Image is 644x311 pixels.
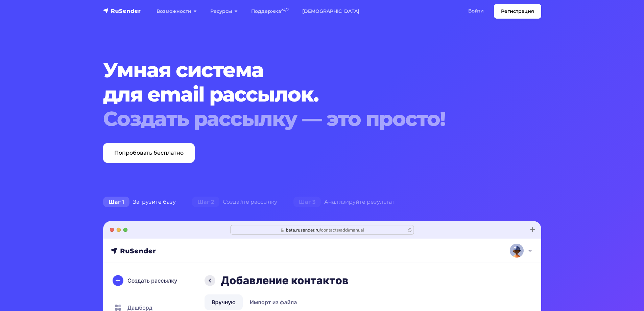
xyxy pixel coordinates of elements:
[494,4,541,19] a: Регистрация
[295,4,366,18] a: [DEMOGRAPHIC_DATA]
[204,4,244,18] a: Ресурсы
[95,195,184,209] div: Загрузите базу
[103,7,141,14] img: RuSender
[285,195,403,209] div: Анализируйте результат
[150,4,204,18] a: Возможности
[184,195,285,209] div: Создайте рассылку
[103,143,195,163] a: Попробовать бесплатно
[103,58,504,131] h1: Умная система для email рассылок.
[192,197,219,207] span: Шаг 2
[244,4,295,18] a: Поддержка24/7
[461,4,491,18] a: Войти
[103,197,129,207] span: Шаг 1
[103,107,504,131] div: Создать рассылку — это просто!
[281,8,289,12] sup: 24/7
[293,197,321,207] span: Шаг 3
